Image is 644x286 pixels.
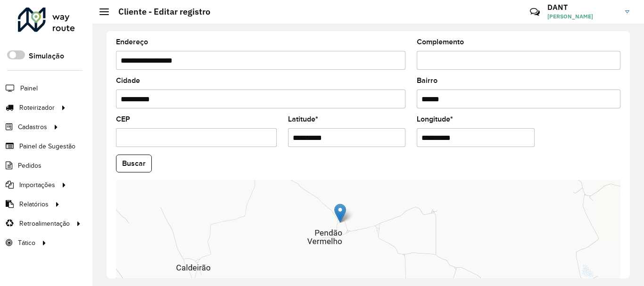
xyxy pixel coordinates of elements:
[417,114,453,125] label: Longitude
[19,199,49,209] span: Relatórios
[19,180,55,190] span: Importações
[116,114,130,125] label: CEP
[334,204,346,223] img: Marker
[116,36,148,48] label: Endereço
[417,36,464,48] label: Complemento
[109,7,210,17] h2: Cliente - Editar registro
[20,83,38,93] span: Painel
[18,161,41,171] span: Pedidos
[547,3,618,12] h3: DANT
[417,75,438,86] label: Bairro
[19,103,55,113] span: Roteirizador
[29,50,64,62] label: Simulação
[525,2,545,22] a: Contato Rápido
[18,122,47,132] span: Cadastros
[288,114,318,125] label: Latitude
[116,155,152,172] button: Buscar
[116,75,140,86] label: Cidade
[19,141,75,151] span: Painel de Sugestão
[547,12,618,21] span: [PERSON_NAME]
[19,219,70,229] span: Retroalimentação
[18,238,35,248] span: Tático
